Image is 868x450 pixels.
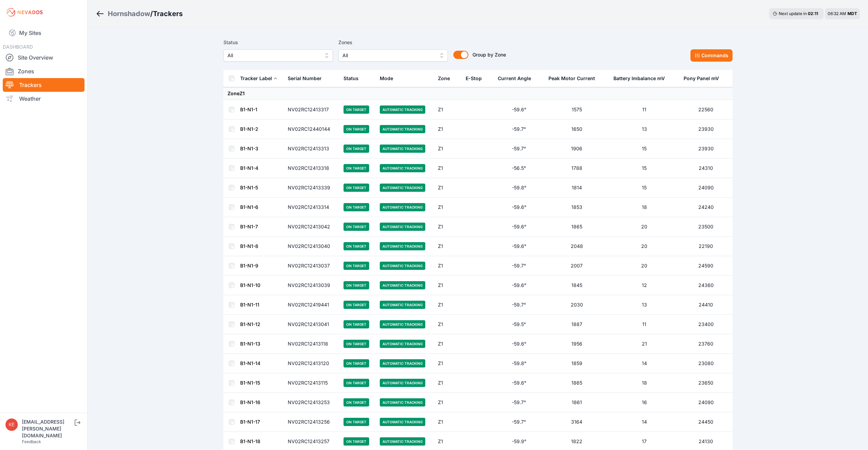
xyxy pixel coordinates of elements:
[679,139,732,159] td: 23930
[22,439,41,444] a: Feedback
[544,120,609,139] td: 1650
[434,276,462,295] td: Z1
[609,100,679,120] td: 11
[609,159,679,178] td: 15
[609,295,679,315] td: 13
[609,354,679,373] td: 14
[609,373,679,393] td: 18
[3,64,85,78] a: Zones
[284,139,339,159] td: NV02RC12413313
[380,262,425,270] span: Automatic Tracking
[240,75,272,82] div: Tracker Label
[434,120,462,139] td: Z1
[380,418,425,426] span: Automatic Tracking
[284,198,339,217] td: NV02RC12413314
[284,100,339,120] td: NV02RC12413317
[494,412,544,432] td: -59.7°
[96,5,183,23] nav: Breadcrumb
[679,354,732,373] td: 23080
[3,51,85,64] a: Site Overview
[284,373,339,393] td: NV02RC12413115
[544,295,609,315] td: 2030
[150,9,153,18] span: /
[344,203,369,211] span: On Target
[344,164,369,172] span: On Target
[240,70,277,87] button: Tracker Label
[434,159,462,178] td: Z1
[3,92,85,105] a: Weather
[5,7,44,18] img: Nevados
[494,334,544,354] td: -59.6°
[344,125,369,133] span: On Target
[240,321,260,327] a: B1-N1-12
[494,198,544,217] td: -59.6°
[240,360,260,366] a: B1-N1-14
[494,256,544,276] td: -59.7°
[240,399,260,405] a: B1-N1-16
[679,198,732,217] td: 24240
[544,334,609,354] td: 1956
[438,70,455,87] button: Zone
[679,120,732,139] td: 23930
[434,100,462,120] td: Z1
[284,354,339,373] td: NV02RC12413120
[544,100,609,120] td: 1575
[544,198,609,217] td: 1853
[240,165,258,171] a: B1-N1-4
[344,75,359,82] div: Status
[544,315,609,334] td: 1887
[494,139,544,159] td: -59.7°
[344,223,369,231] span: On Target
[240,380,260,386] a: B1-N1-15
[494,159,544,178] td: -56.5°
[494,354,544,373] td: -59.8°
[5,418,18,431] img: keadams@sundt.com
[380,301,425,309] span: Automatic Tracking
[544,159,609,178] td: 1788
[544,412,609,432] td: 3164
[284,295,339,315] td: NV02RC12419441
[679,217,732,237] td: 23500
[609,315,679,334] td: 11
[240,263,258,268] a: B1-N1-9
[380,320,425,328] span: Automatic Tracking
[344,320,369,328] span: On Target
[240,107,257,112] a: B1-N1-1
[223,49,333,62] button: All
[434,334,462,354] td: Z1
[240,282,260,288] a: B1-N1-10
[380,125,425,133] span: Automatic Tracking
[380,281,425,289] span: Automatic Tracking
[494,100,544,120] td: -59.6°
[344,105,369,114] span: On Target
[240,341,260,347] a: B1-N1-13
[380,203,425,211] span: Automatic Tracking
[380,184,425,192] span: Automatic Tracking
[494,373,544,393] td: -59.6°
[494,217,544,237] td: -59.6°
[240,243,258,249] a: B1-N1-8
[679,315,732,334] td: 23400
[284,178,339,198] td: NV02RC12413339
[494,120,544,139] td: -59.7°
[344,301,369,309] span: On Target
[284,217,339,237] td: NV02RC12413042
[679,237,732,256] td: 22190
[434,373,462,393] td: Z1
[434,139,462,159] td: Z1
[22,418,73,439] div: [EMAIL_ADDRESS][PERSON_NAME][DOMAIN_NAME]
[344,281,369,289] span: On Target
[284,237,339,256] td: NV02RC12413040
[434,295,462,315] td: Z1
[380,164,425,172] span: Automatic Tracking
[609,276,679,295] td: 12
[544,276,609,295] td: 1845
[544,237,609,256] td: 2048
[609,217,679,237] td: 20
[679,276,732,295] td: 24360
[808,11,820,16] div: 02 : 11
[284,276,339,295] td: NV02RC12413039
[434,393,462,412] td: Z1
[679,100,732,120] td: 22560
[679,178,732,198] td: 24090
